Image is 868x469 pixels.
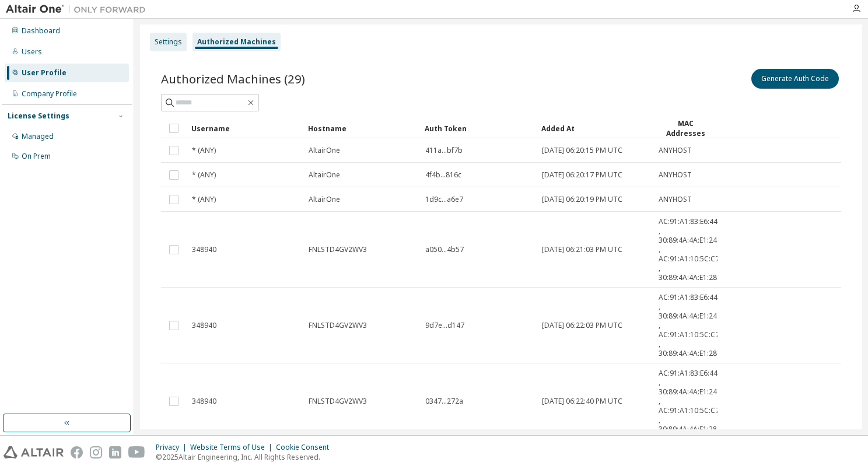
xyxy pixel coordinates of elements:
[8,111,69,121] div: License Settings
[192,321,216,330] span: 348940
[192,195,216,204] span: * (ANY)
[128,446,145,459] img: youtube.svg
[542,397,622,406] span: [DATE] 06:22:40 PM UTC
[155,37,182,47] div: Settings
[659,146,692,155] span: ANYHOST
[425,321,464,330] span: 9d7e...d147
[542,321,622,330] span: [DATE] 06:22:03 PM UTC
[425,195,463,204] span: 1d9c...a6e7
[751,69,839,89] button: Generate Auth Code
[425,146,463,155] span: 411a...bf7b
[309,195,340,204] span: AltairOne
[192,245,216,254] span: 348940
[542,195,622,204] span: [DATE] 06:20:19 PM UTC
[658,118,713,138] div: MAC Addresses
[425,119,532,138] div: Auth Token
[156,443,190,452] div: Privacy
[309,245,367,254] span: FNLSTD4GV2WV3
[425,170,461,180] span: 4f4b...816c
[659,369,719,434] span: AC:91:A1:83:E6:44 , 30:89:4A:4A:E1:24 , AC:91:A1:10:5C:C7 , 30:89:4A:4A:E1:28
[192,170,216,180] span: * (ANY)
[90,446,102,459] img: instagram.svg
[309,170,340,180] span: AltairOne
[22,152,51,161] div: On Prem
[659,217,719,282] span: AC:91:A1:83:E6:44 , 30:89:4A:4A:E1:24 , AC:91:A1:10:5C:C7 , 30:89:4A:4A:E1:28
[659,195,692,204] span: ANYHOST
[542,146,622,155] span: [DATE] 06:20:15 PM UTC
[541,119,649,138] div: Added At
[156,452,336,462] p: © 2025 Altair Engineering, Inc. All Rights Reserved.
[192,397,216,406] span: 348940
[309,397,367,406] span: FNLSTD4GV2WV3
[308,119,415,138] div: Hostname
[191,119,299,138] div: Username
[71,446,83,459] img: facebook.svg
[659,293,719,358] span: AC:91:A1:83:E6:44 , 30:89:4A:4A:E1:24 , AC:91:A1:10:5C:C7 , 30:89:4A:4A:E1:28
[22,68,66,78] div: User Profile
[659,170,692,180] span: ANYHOST
[190,443,276,452] div: Website Terms of Use
[22,47,42,57] div: Users
[109,446,121,459] img: linkedin.svg
[6,3,152,15] img: Altair One
[3,446,64,459] img: altair_logo.svg
[309,321,367,330] span: FNLSTD4GV2WV3
[425,245,464,254] span: a050...4b57
[161,71,305,87] span: Authorized Machines (29)
[22,89,77,99] div: Company Profile
[309,146,340,155] span: AltairOne
[542,170,622,180] span: [DATE] 06:20:17 PM UTC
[542,245,622,254] span: [DATE] 06:21:03 PM UTC
[276,443,336,452] div: Cookie Consent
[192,146,216,155] span: * (ANY)
[22,26,60,36] div: Dashboard
[425,397,463,406] span: 0347...272a
[197,37,276,47] div: Authorized Machines
[22,132,54,141] div: Managed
